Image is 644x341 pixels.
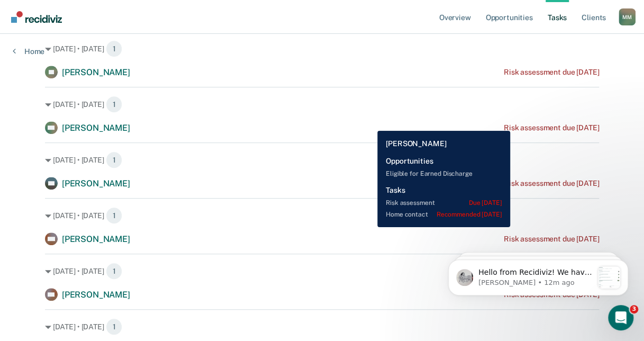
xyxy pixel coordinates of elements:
[619,8,636,25] div: M M
[504,235,599,244] div: Risk assessment due [DATE]
[45,40,599,57] div: [DATE] • [DATE] 1
[630,305,638,313] span: 3
[106,96,123,113] span: 1
[106,40,123,57] span: 1
[106,318,123,335] span: 1
[45,263,599,280] div: [DATE] • [DATE] 1
[106,207,123,224] span: 1
[13,47,44,56] a: Home
[45,96,599,113] div: [DATE] • [DATE] 1
[504,179,599,188] div: Risk assessment due [DATE]
[504,123,599,132] div: Risk assessment due [DATE]
[106,151,123,168] span: 1
[46,40,160,49] p: Message from Kim, sent 12m ago
[608,305,633,330] iframe: Intercom live chat
[504,68,599,77] div: Risk assessment due [DATE]
[62,178,130,189] span: [PERSON_NAME]
[62,290,130,300] span: [PERSON_NAME]
[45,207,599,224] div: [DATE] • [DATE] 1
[619,8,636,25] button: Profile dropdown button
[45,151,599,168] div: [DATE] • [DATE] 1
[432,238,644,312] iframe: Intercom notifications message
[106,263,123,280] span: 1
[62,123,130,133] span: [PERSON_NAME]
[45,318,599,335] div: [DATE] • [DATE] 1
[11,11,62,23] img: Recidiviz
[62,67,130,77] span: [PERSON_NAME]
[62,234,130,244] span: [PERSON_NAME]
